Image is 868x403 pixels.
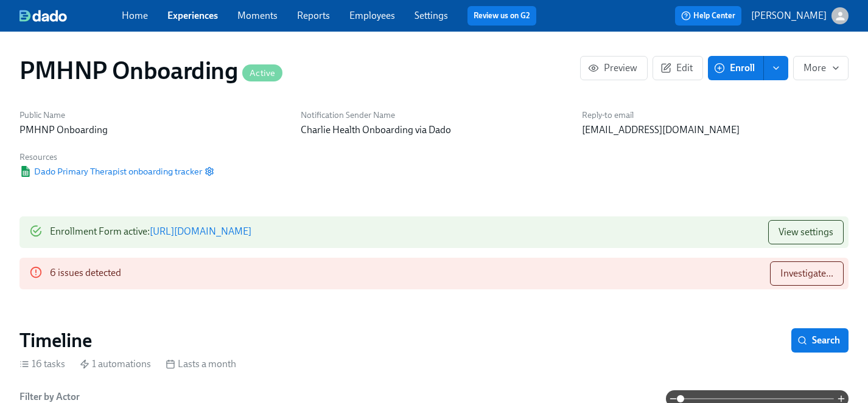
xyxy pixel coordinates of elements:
[19,109,286,121] h6: Public Name
[19,166,32,177] img: Google Sheet
[19,151,214,163] h6: Resources
[167,10,218,21] a: Experiences
[770,261,844,286] button: Investigate...
[50,220,251,244] div: Enrollment Form active :
[19,10,122,22] a: dado
[803,62,838,74] span: More
[716,62,755,74] span: Enroll
[580,56,648,80] button: Preview
[764,56,788,80] button: enroll
[653,56,703,80] button: Edit
[474,10,530,22] a: Review us on G2
[751,9,827,22] p: [PERSON_NAME]
[663,62,693,74] span: Edit
[349,10,395,21] a: Employees
[242,69,282,78] span: Active
[800,334,840,346] span: Search
[751,7,849,24] button: [PERSON_NAME]
[301,123,567,137] p: Charlie Health Onboarding via Dado
[793,56,849,80] button: More
[675,6,741,26] button: Help Center
[791,328,849,353] button: Search
[19,357,65,371] div: 16 tasks
[19,165,202,177] a: Google SheetDado Primary Therapist onboarding tracker
[150,226,251,237] a: [URL][DOMAIN_NAME]
[19,328,92,353] h2: Timeline
[590,62,637,74] span: Preview
[708,56,764,80] button: Enroll
[779,226,833,238] span: View settings
[166,357,236,371] div: Lasts a month
[582,123,849,137] p: [EMAIL_ADDRESS][DOMAIN_NAME]
[237,10,278,21] a: Moments
[80,357,151,371] div: 1 automations
[19,56,282,85] h1: PMHNP Onboarding
[122,10,148,21] a: Home
[681,10,735,22] span: Help Center
[19,123,286,137] p: PMHNP Onboarding
[467,6,536,26] button: Review us on G2
[415,10,448,21] a: Settings
[768,220,844,244] button: View settings
[301,109,567,121] h6: Notification Sender Name
[582,109,849,121] h6: Reply-to email
[780,267,833,280] span: Investigate...
[19,165,202,177] span: Dado Primary Therapist onboarding tracker
[50,261,121,286] div: 6 issues detected
[19,10,67,22] img: dado
[297,10,330,21] a: Reports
